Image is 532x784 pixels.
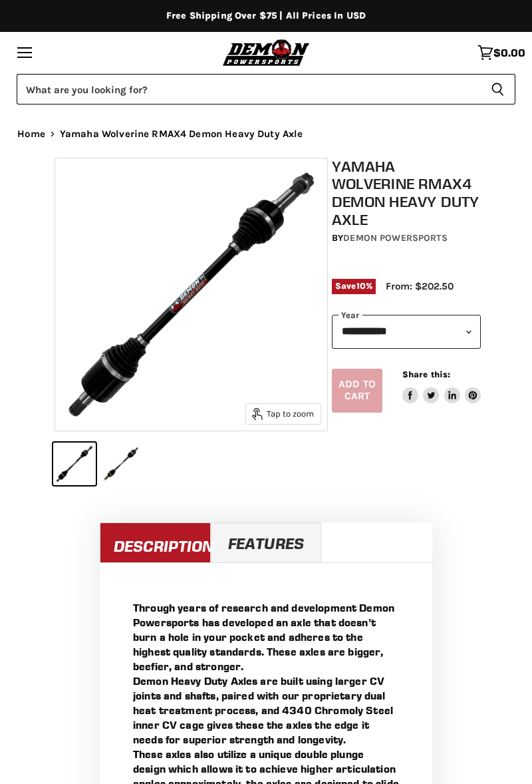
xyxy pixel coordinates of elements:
[332,158,481,229] h1: Yamaha Wolverine RMAX4 Demon Heavy Duty Axle
[100,522,211,562] a: Description
[60,128,303,140] span: Yamaha Wolverine RMAX4 Demon Heavy Duty Axle
[332,231,481,246] div: by
[246,404,321,424] button: Tap to zoom
[356,281,366,291] span: 10
[493,47,525,59] span: $0.00
[100,443,142,485] button: IMAGE thumbnail
[480,74,515,104] button: Search
[252,408,314,420] span: Tap to zoom
[402,369,450,379] span: Share this:
[332,315,481,348] select: year
[53,443,96,485] button: IMAGE thumbnail
[471,38,532,67] a: $0.00
[211,522,322,562] a: Features
[343,232,447,244] a: Demon Powersports
[17,128,45,140] a: Home
[220,37,313,67] img: Demon Powersports
[17,74,515,104] form: Product
[402,369,481,413] aside: Share this:
[386,280,454,292] span: From: $202.50
[55,158,327,431] img: IMAGE
[17,74,480,104] input: Search
[332,279,376,294] span: Save %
